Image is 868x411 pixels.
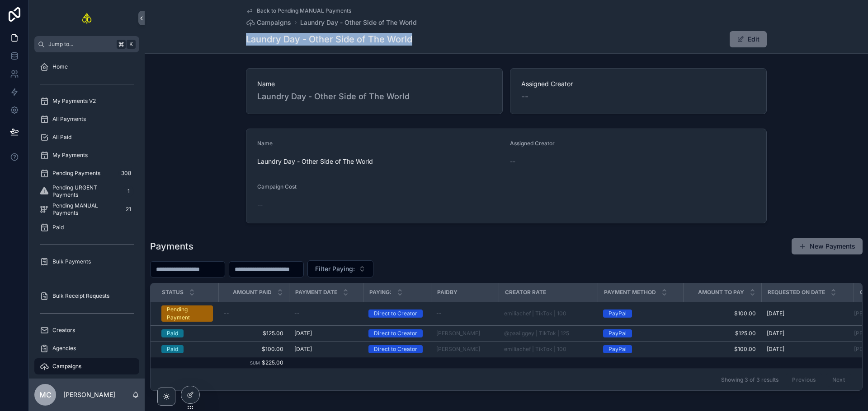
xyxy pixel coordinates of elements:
span: [DATE] [767,330,784,337]
span: Campaigns [52,363,81,370]
a: Bulk Payments [34,254,139,270]
a: Laundry Day - Other Side of The World [300,18,417,27]
div: PayPal [609,345,627,353]
a: emiliachef | TikTok | 100 [504,346,592,353]
a: Direct to Creator [368,309,425,318]
span: All Payments [52,115,86,123]
span: Amount Paid [233,289,272,296]
span: Showing 3 of 3 results [721,376,778,383]
span: [DATE] [294,330,312,337]
span: Creators [52,327,75,334]
a: My Payments V2 [34,93,139,109]
button: Jump to...K [34,36,139,52]
span: My Payments V2 [52,97,96,105]
button: Select Button [307,260,373,277]
a: [DATE] [767,310,848,317]
span: Requested On Date [768,289,825,296]
span: [PERSON_NAME] [436,346,480,353]
span: [DATE] [294,346,312,353]
a: PayPal [603,309,678,318]
span: -- [224,310,229,317]
span: Campaign Cost [257,183,297,190]
span: -- [257,200,263,209]
a: [PERSON_NAME] [436,330,480,337]
span: Name [257,140,273,147]
span: Laundry Day - Other Side of The World [257,90,491,103]
span: Pending MANUAL Payments [52,202,119,217]
a: [DATE] [294,330,358,337]
a: Bulk Receipt Requests [34,288,139,304]
a: Campaigns [246,18,291,27]
a: -- [224,310,283,317]
span: [DATE] [767,310,784,317]
span: Assigned Creator [510,140,555,147]
a: Paid [161,345,213,353]
div: Pending Payment [167,305,208,322]
a: [PERSON_NAME] [436,346,493,353]
a: emiliachef | TikTok | 100 [504,346,566,353]
div: 308 [118,168,134,179]
div: 1 [123,186,134,197]
a: Paid [161,329,213,337]
span: Creator Rate [505,289,546,296]
div: Direct to Creator [374,329,417,337]
span: Bulk Payments [52,258,91,265]
button: Edit [730,31,767,47]
div: Paid [167,329,178,337]
a: @paaiiggey | TikTok | 125 [504,330,592,337]
a: Campaigns [34,358,139,374]
a: $125.00 [689,330,756,337]
span: $100.00 [224,346,283,353]
a: @paaiiggey | TikTok | 125 [504,330,569,337]
a: $100.00 [689,310,756,317]
span: MC [39,389,52,400]
span: $225.00 [262,359,283,366]
a: [PERSON_NAME] [436,330,493,337]
a: Back to Pending MANUAL Payments [246,7,351,14]
a: Agencies [34,340,139,356]
a: [DATE] [767,330,848,337]
a: Paid [34,219,139,236]
span: PaidBy [437,289,458,296]
span: Agencies [52,345,76,352]
span: Bulk Receipt Requests [52,292,109,300]
span: Back to Pending MANUAL Payments [257,7,351,14]
div: 21 [123,204,134,215]
div: Paid [167,345,178,353]
a: emiliachef | TikTok | 100 [504,310,566,317]
div: PayPal [609,309,627,318]
span: Status [162,289,184,296]
a: All Paid [34,129,139,145]
a: $125.00 [224,330,283,337]
span: Payment Method [604,289,656,296]
a: Pending URGENT Payments1 [34,183,139,199]
a: Creators [34,322,139,338]
img: App logo [81,11,93,25]
span: Filter Paying: [315,264,355,273]
div: Direct to Creator [374,309,417,318]
span: Jump to... [48,41,113,48]
button: New Payments [792,238,863,254]
span: Campaigns [257,18,291,27]
span: -- [436,310,442,317]
a: Pending Payments308 [34,165,139,181]
a: Pending Payment [161,305,213,322]
span: Payment Date [295,289,337,296]
span: Amount To Pay [698,289,744,296]
a: All Payments [34,111,139,127]
div: Direct to Creator [374,345,417,353]
span: -- [521,90,528,103]
span: Assigned Creator [521,79,755,88]
span: -- [510,157,515,166]
span: -- [294,310,300,317]
span: Paid [52,224,64,231]
a: -- [436,310,493,317]
a: [DATE] [294,346,358,353]
a: My Payments [34,147,139,163]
